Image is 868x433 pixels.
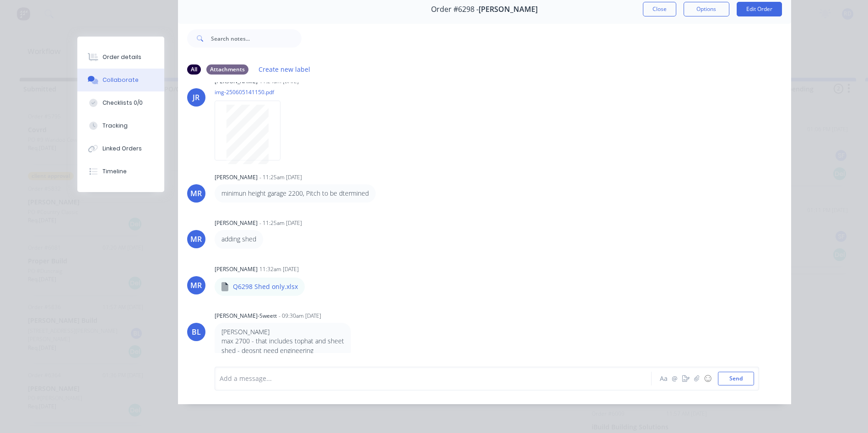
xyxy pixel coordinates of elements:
div: - 11:25am [DATE] [259,173,302,182]
div: Tracking [102,122,128,130]
button: @ [669,373,680,384]
div: All [187,64,201,75]
button: Collaborate [77,69,164,91]
div: BL [192,326,201,337]
div: - 11:25am [DATE] [259,219,302,227]
div: Attachments [206,64,248,75]
div: MR [190,188,202,199]
p: Q6298 Shed only.xlsx [233,282,298,291]
button: Aa [658,373,669,384]
div: Order details [102,53,141,61]
div: Timeline [102,167,127,176]
div: Collaborate [102,76,139,84]
button: Timeline [77,160,164,183]
p: adding shed [221,235,256,244]
button: Send [718,372,754,385]
div: MR [190,280,202,291]
input: Search notes... [211,29,302,48]
div: Linked Orders [102,144,142,153]
button: ☺ [702,373,713,384]
button: Edit Order [737,2,782,16]
p: [PERSON_NAME] [221,327,344,337]
button: Linked Orders [77,137,164,160]
div: - 09:30am [DATE] [279,312,321,320]
span: [PERSON_NAME] [479,5,538,14]
span: Order #6298 - [431,5,479,14]
div: [PERSON_NAME]-Sweett [215,312,277,320]
div: [PERSON_NAME] [215,219,258,227]
button: Checklists 0/0 [77,91,164,114]
div: Checklists 0/0 [102,99,143,107]
div: [PERSON_NAME] [215,173,258,182]
button: Options [684,2,729,16]
button: Order details [77,46,164,69]
button: Close [643,2,676,16]
div: MR [190,234,202,245]
p: shed - deosnt need engineering [221,346,344,355]
p: img-250605141150.pdf [215,88,290,96]
p: minimun height garage 2200, Pitch to be dtermined [221,189,369,198]
button: Tracking [77,114,164,137]
p: max 2700 - that includes tophat and sheet [221,337,344,346]
div: [PERSON_NAME] [215,265,258,273]
div: JR [193,92,199,103]
div: 11:32am [DATE] [259,265,299,273]
button: Create new label [254,63,315,75]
